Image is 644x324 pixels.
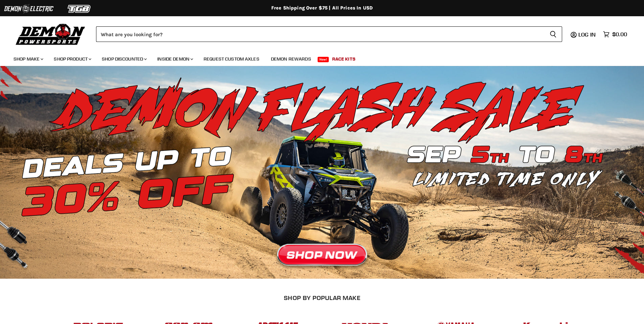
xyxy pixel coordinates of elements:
a: Demon Rewards [266,52,316,66]
span: New! [318,57,329,62]
a: Shop Product [49,52,95,66]
a: Shop Discounted [97,52,151,66]
img: Demon Electric Logo 2 [3,2,54,15]
form: Product [96,26,562,42]
div: Free Shipping Over $75 | All Prices In USD [51,5,593,11]
input: Search [96,26,544,42]
img: Demon Powersports [14,22,88,46]
button: Search [544,26,562,42]
h2: SHOP BY POPULAR MAKE [60,294,584,301]
span: $0.00 [612,31,627,38]
a: Request Custom Axles [199,52,264,66]
a: Log in [575,31,600,38]
a: Inside Demon [152,52,197,66]
ul: Main menu [8,49,625,66]
a: Race Kits [327,52,361,66]
a: Shop Make [8,52,47,66]
img: TGB Logo 2 [54,2,105,15]
span: Log in [578,31,596,38]
a: $0.00 [600,29,630,39]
